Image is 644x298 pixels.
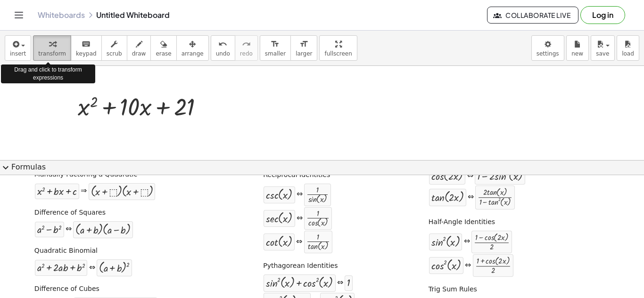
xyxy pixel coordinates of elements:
label: Difference of Cubes [34,284,99,294]
label: Difference of Squares [34,208,106,217]
button: draw [127,35,151,61]
span: settings [537,50,559,57]
span: draw [132,50,146,57]
button: Log in [580,6,625,24]
div: ⇔ [296,237,302,248]
div: Drag and click to transform expressions [1,64,95,83]
button: scrub [101,35,127,61]
span: larger [296,50,312,57]
div: ⇔ [297,189,303,200]
span: undo [216,50,230,57]
div: ⇔ [66,224,72,235]
button: new [566,35,589,61]
label: Reciprocal Identities [263,170,330,180]
button: Toggle navigation [11,8,26,23]
i: keyboard [82,39,91,50]
div: ⇔ [464,236,470,247]
span: redo [240,50,253,57]
span: Collaborate Live [495,11,570,19]
label: Quadratic Binomial [34,246,98,256]
i: format_size [271,39,280,50]
div: ⇔ [89,263,95,274]
button: format_sizesmaller [260,35,291,61]
i: undo [218,39,227,50]
button: save [591,35,615,61]
span: scrub [107,50,122,57]
button: keyboardkeypad [71,35,102,61]
button: transform [33,35,71,61]
button: format_sizelarger [290,35,317,61]
a: Whiteboards [38,10,85,20]
span: smaller [265,50,286,57]
span: transform [38,50,66,57]
div: ⇔ [468,192,474,203]
button: Collaborate Live [487,7,578,24]
i: format_size [299,39,308,50]
label: Trig Sum Rules [429,285,477,294]
button: settings [531,35,564,61]
button: redoredo [235,35,258,61]
label: Half-Angle Identities [429,217,495,227]
span: save [596,50,609,57]
button: fullscreen [319,35,357,61]
button: insert [5,35,31,61]
button: erase [150,35,176,61]
div: ⇒ [81,186,87,197]
i: redo [242,39,251,50]
span: keypad [76,50,97,57]
div: ⇔ [465,260,471,271]
div: ⇔ [297,213,303,224]
button: undoundo [211,35,235,61]
div: ⇔ [337,278,343,289]
span: fullscreen [324,50,352,57]
label: Pythagorean Identities [263,261,338,271]
div: ⇔ [467,171,473,182]
button: load [617,35,639,61]
span: erase [156,50,171,57]
span: arrange [182,50,204,57]
button: arrange [176,35,209,61]
span: load [622,50,634,57]
span: insert [10,50,26,57]
span: new [571,50,583,57]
